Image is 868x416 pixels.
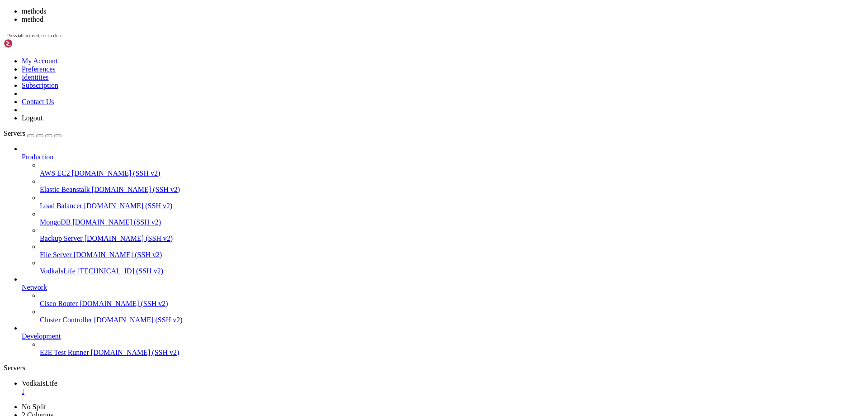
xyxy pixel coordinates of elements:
span: Your concurrents is [105,73,174,80]
li: Load Balancer [DOMAIN_NAME] (SSH v2) [40,194,864,210]
a: Elastic Beanstalk [DOMAIN_NAME] (SSH v2) [40,186,864,194]
span: Load Balancer [40,202,82,210]
span: Layer 4 [7,134,33,142]
span: [TECHNICAL_ID] (SSH v2) [77,267,163,275]
span: │ [4,134,7,142]
span: [DATE] attacks [123,104,174,111]
a: Cluster Controller [DOMAIN_NAME] (SSH v2) [40,316,864,324]
li: Backup Server [DOMAIN_NAME] (SSH v2) [40,226,864,243]
a: Subscription [22,81,58,89]
li: AWS EC2 [DOMAIN_NAME] (SSH v2) [40,161,864,177]
a: Backup Server [DOMAIN_NAME] (SSH v2) [40,234,864,243]
span: █ [33,142,36,149]
span: t [36,181,40,188]
span: o [43,181,47,188]
a:  [22,387,864,396]
span: Cisco Router [40,300,78,307]
div: Servers [4,364,864,372]
span: VodkaIsLife [40,267,75,275]
span: Layer 7 [7,142,33,149]
span: [DOMAIN_NAME] (SSH v2) [91,349,179,356]
a: Load Balancer [DOMAIN_NAME] (SSH v2) [40,202,864,210]
span: Status [141,119,163,126]
span: Bypass power saving acces [94,96,184,103]
span: │ [36,134,40,142]
a: No Split [22,403,46,411]
span: │ [4,150,7,157]
li: E2E Test Runner [DOMAIN_NAME] (SSH v2) [40,340,864,357]
span: VodkaIsLife [22,379,57,387]
span: d [47,181,51,188]
span: 2 [174,73,177,80]
span: AWS EC2 [40,169,70,177]
span: █ [29,150,33,157]
span: Vip acces [123,81,156,88]
span: ┌────────────────────────────┐ [94,19,203,26]
li: Development [22,324,864,357]
a: Network [22,283,864,292]
span: └───────────┘ [4,158,51,165]
span: [DOMAIN_NAME] (SSH v2) [92,186,180,193]
span: 322 [174,104,184,111]
span: aboof > [4,181,29,188]
span: Botnet [7,150,29,157]
a: Contact Us [22,98,54,105]
span: [DOMAIN_NAME] (SSH v2) [85,234,173,242]
span: [DOMAIN_NAME] (SSH v2) [72,169,160,177]
span: e [33,181,36,188]
li: Network [22,275,864,324]
img: Shellngn [4,39,56,48]
a: Production [22,153,864,161]
li: VodkaIsLife [TECHNICAL_ID] (SSH v2) [40,259,864,275]
a: VodkaIsLife [22,379,864,396]
span: E2E Test Runner [40,349,89,356]
li: method [22,15,864,24]
li: MongoDB [DOMAIN_NAME] (SSH v2) [40,210,864,226]
span: [DOMAIN_NAME] (SSH v2) [84,202,173,210]
span: TYPE HELP [134,165,166,172]
li: File Server [DOMAIN_NAME] (SSH v2) [40,243,864,259]
a: AWS EC2 [DOMAIN_NAME] (SSH v2) [40,169,864,177]
li: Cisco Router [DOMAIN_NAME] (SSH v2) [40,292,864,308]
span: Development [22,332,61,340]
span: Your max time is [112,88,170,96]
span: Your username [112,57,159,65]
span: false [184,96,203,103]
a: Logout [22,114,42,122]
span: [DOMAIN_NAME] (SSH v2) [74,251,162,258]
span: │ [94,27,98,34]
span: aboof [152,42,170,49]
span: Your plan expire on [94,65,163,72]
span: false [156,81,174,88]
a: File Server [DOMAIN_NAME] (SSH v2) [40,251,864,259]
div: (14, 23) [57,181,61,188]
li: Production [22,145,864,275]
span: [DOMAIN_NAME] (SSH v2) [94,316,183,324]
a: Preferences [22,65,56,73]
span: P 2 L B O T N E T [98,27,163,34]
span: Cluster Controller [40,316,92,324]
span: Elastic Beanstalk [40,186,90,193]
span: [DATE] [163,65,184,72]
a: Identities [22,73,49,81]
span: 120s [170,88,184,96]
span: │ [163,27,166,34]
a: E2E Test Runner [DOMAIN_NAME] (SSH v2) [40,349,864,357]
span: │ [33,150,36,157]
a: Development [22,332,864,340]
span: █ [33,134,36,142]
span: └────────────────────────────┘ [94,34,203,42]
span: ┌───────────┐ [4,127,51,134]
span: [DOMAIN_NAME] (SSH v2) [72,218,161,226]
li: methods [22,7,864,15]
li: Elastic Beanstalk [DOMAIN_NAME] (SSH v2) [40,177,864,194]
span: aboof [159,57,177,65]
span: │ [4,142,7,149]
a: Cisco Router [DOMAIN_NAME] (SSH v2) [40,300,864,308]
span: MongoDB [40,218,71,226]
span: h [40,181,43,188]
a: Servers [4,129,61,137]
span: Network [22,283,47,291]
span: m [29,181,33,188]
